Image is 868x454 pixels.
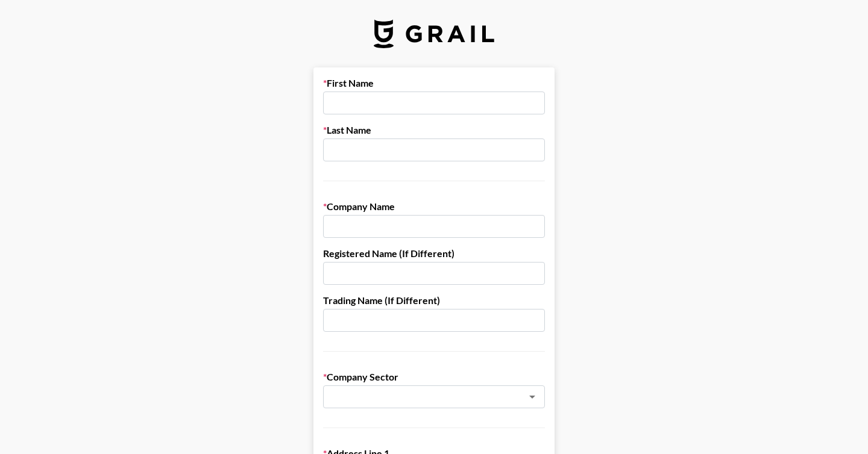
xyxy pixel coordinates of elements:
button: Open [524,388,541,405]
img: Grail Talent Logo [374,19,494,48]
label: Last Name [323,124,545,136]
label: Registered Name (If Different) [323,247,545,260]
label: Trading Name (If Different) [323,294,545,306]
label: Company Sector [323,371,545,383]
label: First Name [323,77,545,89]
label: Company Name [323,201,545,213]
